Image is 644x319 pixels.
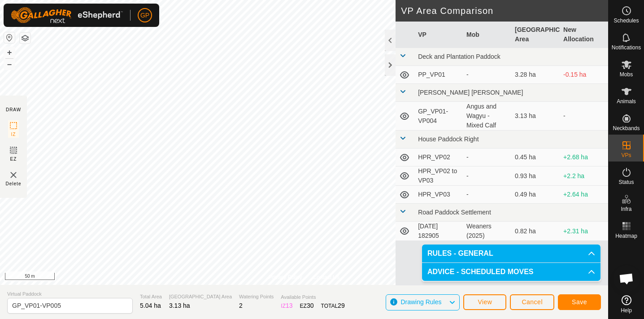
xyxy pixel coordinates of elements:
[478,298,492,306] span: View
[466,102,508,130] div: Angus and Wagyu - Mixed Calf
[511,66,560,84] td: 3.28 ha
[140,293,162,301] span: Total Area
[321,301,345,310] div: TOTAL
[401,5,608,16] h2: VP Area Comparison
[4,59,15,70] button: –
[422,263,600,281] p-accordion-header: ADVICE - SCHEDULED MOVES
[427,268,533,275] span: ADVICE - SCHEDULED MOVES
[614,18,639,23] span: Schedules
[609,292,644,317] a: Help
[560,102,608,131] td: -
[612,45,641,50] span: Notifications
[281,301,292,310] div: IZ
[338,302,345,309] span: 29
[307,302,314,309] span: 30
[620,72,633,77] span: Mobs
[418,209,491,216] span: Road Paddock Settlement
[463,22,511,48] th: Mob
[560,66,608,84] td: -0.15 ha
[511,22,560,48] th: [GEOGRAPHIC_DATA] Area
[169,293,232,301] span: [GEOGRAPHIC_DATA] Area
[621,153,631,158] span: VPs
[418,53,500,60] span: Deck and Plantation Paddock
[400,298,441,306] span: Drawing Rules
[560,149,608,166] td: +2.68 ha
[300,301,314,310] div: EZ
[10,156,17,162] span: EZ
[466,171,508,181] div: -
[422,245,600,262] p-accordion-header: RULES - GENERAL
[560,22,608,48] th: New Allocation
[414,222,463,241] td: [DATE] 182905
[418,135,479,143] span: House Paddock Right
[463,294,506,310] button: View
[140,302,161,309] span: 5.04 ha
[466,70,508,79] div: -
[522,298,543,306] span: Cancel
[560,186,608,204] td: +2.64 ha
[281,293,344,301] span: Available Points
[618,179,634,185] span: Status
[313,273,339,281] a: Contact Us
[414,149,463,166] td: HPR_VP02
[621,206,631,212] span: Infra
[418,89,523,96] span: [PERSON_NAME] [PERSON_NAME]
[414,186,463,204] td: HPR_VP03
[4,47,15,58] button: +
[466,153,508,162] div: -
[613,265,640,292] a: Open chat
[615,233,637,239] span: Heatmap
[560,166,608,186] td: +2.2 ha
[572,298,587,306] span: Save
[621,308,632,313] span: Help
[286,302,293,309] span: 13
[510,294,554,310] button: Cancel
[20,33,30,44] button: Map Layers
[617,99,636,104] span: Animals
[511,166,560,186] td: 0.93 ha
[269,273,302,281] a: Privacy Policy
[11,7,123,23] img: Gallagher Logo
[4,32,15,43] button: Reset Map
[466,190,508,199] div: -
[11,131,16,138] span: IZ
[6,180,22,187] span: Delete
[169,302,190,309] span: 3.13 ha
[414,102,463,131] td: GP_VP01-VP004
[6,106,21,113] div: DRAW
[558,294,601,310] button: Save
[466,222,508,240] div: Weaners (2025)
[239,302,243,309] span: 2
[8,170,19,180] img: VP
[511,102,560,131] td: 3.13 ha
[511,149,560,166] td: 0.45 ha
[414,66,463,84] td: PP_VP01
[414,22,463,48] th: VP
[511,186,560,204] td: 0.49 ha
[239,293,274,301] span: Watering Points
[613,126,640,131] span: Neckbands
[511,222,560,241] td: 0.82 ha
[140,11,149,20] span: GP
[427,250,493,257] span: RULES - GENERAL
[560,222,608,241] td: +2.31 ha
[7,290,133,298] span: Virtual Paddock
[414,166,463,186] td: HPR_VP02 to VP03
